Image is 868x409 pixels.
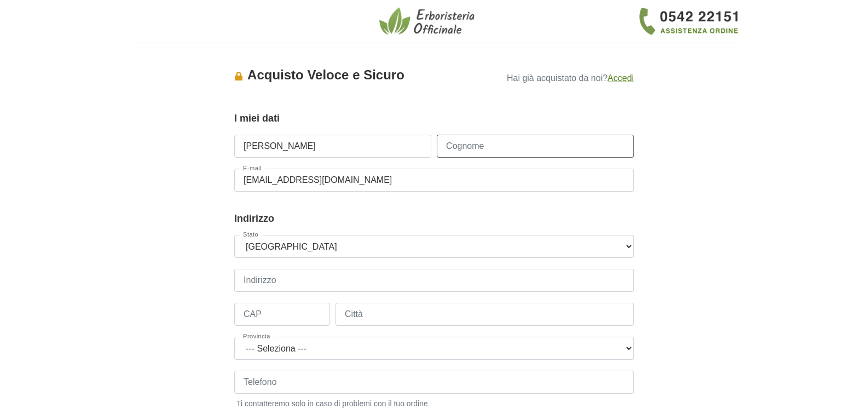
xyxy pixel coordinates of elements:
p: Hai già acquistato da noi? [487,70,634,85]
label: Stato [240,232,262,238]
img: Erboristeria Officinale [379,7,478,36]
legend: I miei dati [234,111,634,126]
label: E-mail [240,165,265,171]
input: CAP [234,303,330,326]
input: Cognome [437,135,634,158]
label: Provincia [240,333,274,339]
legend: Indirizzo [234,211,634,226]
input: Nome [234,135,431,158]
input: E-mail [234,169,634,192]
input: Indirizzo [234,269,634,292]
a: Accedi [607,73,634,83]
div: Acquisto Veloce e Sicuro [234,65,487,85]
input: Città [335,303,634,326]
input: Telefono [234,371,634,394]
